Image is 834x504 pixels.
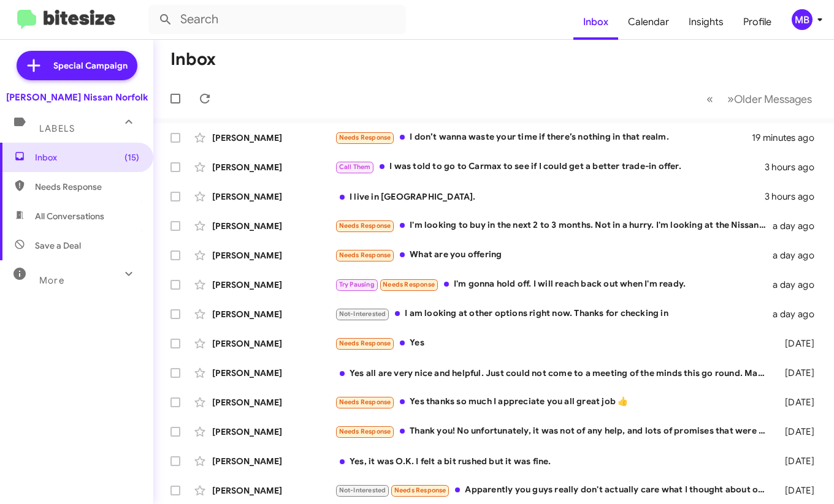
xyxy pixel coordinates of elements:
[339,339,391,347] span: Needs Response
[212,249,335,261] div: [PERSON_NAME]
[212,426,335,438] div: [PERSON_NAME]
[773,484,825,497] div: [DATE]
[752,132,824,144] div: 19 minutes ago
[339,486,386,494] span: Not-Interested
[792,9,813,30] div: MB
[383,280,435,288] span: Needs Response
[573,4,618,40] a: Inbox
[335,219,773,233] div: I'm looking to buy in the next 2 to 3 months. Not in a hurry. I'm looking at the Nissan and Linco...
[773,220,825,232] div: a day ago
[773,455,825,467] div: [DATE]
[394,486,446,494] span: Needs Response
[734,92,812,106] span: Older Messages
[35,239,81,252] span: Save a Deal
[17,51,137,80] a: Special Campaign
[335,248,773,262] div: What are you offering
[212,367,335,379] div: [PERSON_NAME]
[335,395,773,409] div: Yes thanks so much I appreciate you all great job 👍
[773,426,825,438] div: [DATE]
[335,130,752,145] div: I don’t wanna waste your time if there’s nothing in that realm.
[6,91,148,103] div: [PERSON_NAME] Nissan Norfolk
[339,222,391,230] span: Needs Response
[339,427,391,435] span: Needs Response
[765,161,824,173] div: 3 hours ago
[335,277,773,291] div: I'm gonna hold off. I will reach back out when I'm ready.
[212,190,335,203] div: [PERSON_NAME]
[212,455,335,467] div: [PERSON_NAME]
[773,337,825,350] div: [DATE]
[212,161,335,173] div: [PERSON_NAME]
[339,280,375,288] span: Try Pausing
[335,160,765,174] div: I was told to go to Carmax to see if I could get a better trade-in offer.
[773,396,825,408] div: [DATE]
[335,307,773,321] div: I am looking at other options right now. Thanks for checking in
[335,424,773,438] div: Thank you! No unfortunately, it was not of any help, and lots of promises that were broken
[773,279,825,291] div: a day ago
[212,337,335,350] div: [PERSON_NAME]
[335,336,773,350] div: Yes
[212,132,335,144] div: [PERSON_NAME]
[335,483,773,497] div: Apparently you guys really don't actually care what I thought about our visit. Guess I was expect...
[339,163,371,171] span: Call Them
[700,86,819,111] nav: Page navigation example
[212,396,335,408] div: [PERSON_NAME]
[773,367,825,379] div: [DATE]
[618,4,679,40] a: Calendar
[335,455,773,467] div: Yes, it was O.K. I felt a bit rushed but it was fine.
[339,251,391,259] span: Needs Response
[679,4,733,40] a: Insights
[781,9,821,30] button: MB
[39,275,64,286] span: More
[706,91,713,107] span: «
[35,151,139,164] span: Inbox
[212,484,335,497] div: [PERSON_NAME]
[124,151,139,164] span: (15)
[699,86,721,111] button: Previous
[170,50,216,69] h1: Inbox
[720,86,819,111] button: Next
[765,190,824,203] div: 3 hours ago
[53,59,128,72] span: Special Campaign
[339,310,386,318] span: Not-Interested
[339,398,391,406] span: Needs Response
[35,210,104,222] span: All Conversations
[39,123,75,134] span: Labels
[733,4,781,40] a: Profile
[148,5,406,34] input: Search
[35,181,139,193] span: Needs Response
[773,249,825,261] div: a day ago
[727,91,734,107] span: »
[212,220,335,232] div: [PERSON_NAME]
[212,279,335,291] div: [PERSON_NAME]
[773,308,825,320] div: a day ago
[335,190,765,203] div: I live in [GEOGRAPHIC_DATA].
[339,134,391,141] span: Needs Response
[212,308,335,320] div: [PERSON_NAME]
[335,367,773,379] div: Yes all are very nice and helpful. Just could not come to a meeting of the minds this go round. M...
